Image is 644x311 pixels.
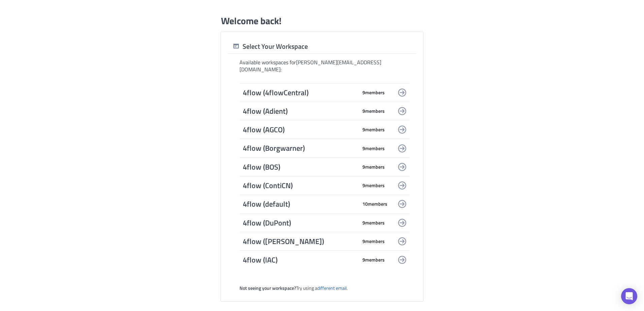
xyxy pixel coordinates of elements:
span: 4flow (4flowCentral) [243,88,357,97]
a: different email [317,284,347,291]
span: 9 member s [362,257,385,263]
span: 9 member s [362,127,385,133]
span: 9 member s [362,108,385,114]
span: 4flow (Adient) [243,106,357,116]
strong: Not seeing your workspace? [239,284,296,291]
span: 9 member s [362,238,385,244]
span: 4flow (ContiCN) [243,181,357,190]
span: 10 member s [362,201,387,207]
span: 9 member s [362,145,385,151]
div: Open Intercom Messenger [621,288,637,304]
span: 4flow (IAC) [243,255,357,265]
span: 4flow (Borgwarner) [243,143,357,153]
span: 9 member s [362,182,385,188]
div: Try using a . [239,285,410,291]
div: Available workspaces for [PERSON_NAME][EMAIL_ADDRESS][DOMAIN_NAME] : [239,59,410,73]
span: 4flow (BOS) [243,162,357,172]
span: 4flow (default) [243,199,357,209]
h1: Welcome back! [221,15,282,27]
span: 4flow (AGCO) [243,125,357,134]
div: Select Your Workspace [228,42,308,51]
span: 4flow ([PERSON_NAME]) [243,237,357,246]
span: 9 member s [362,220,385,226]
span: 9 member s [362,90,385,96]
span: 9 member s [362,164,385,170]
span: 4flow (DuPont) [243,218,357,228]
